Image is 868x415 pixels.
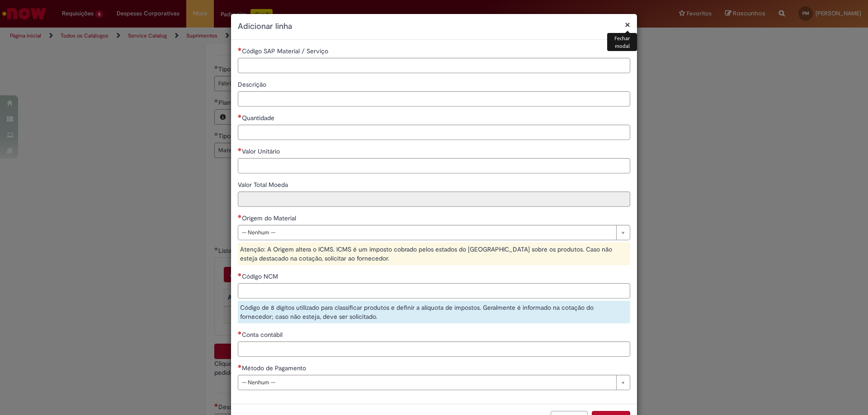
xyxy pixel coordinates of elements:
span: Necessários [238,273,242,276]
span: Necessários [238,114,242,118]
input: Valor Unitário [238,158,630,173]
span: Necessários [238,148,242,151]
span: Código SAP Material / Serviço [242,47,330,55]
input: Código SAP Material / Serviço [238,58,630,73]
span: Valor Unitário [242,147,282,155]
input: Quantidade [238,125,630,140]
button: Fechar modal [625,20,630,29]
span: Necessários [238,364,242,368]
div: Fechar modal [607,33,637,51]
div: Código de 8 dígitos utilizado para classificar produtos e definir a alíquota de impostos. Geralme... [238,301,630,323]
span: Necessários [238,331,242,335]
span: Somente leitura - Valor Total Moeda [238,181,290,189]
span: Método de Pagamento [242,364,308,372]
input: Descrição [238,91,630,107]
span: Descrição [238,80,268,89]
span: Quantidade [242,114,276,122]
div: Atenção: A Origem altera o ICMS. ICMS é um imposto cobrado pelos estados do [GEOGRAPHIC_DATA] sob... [238,242,630,265]
span: -- Nenhum -- [242,375,612,390]
span: Conta contábil [242,331,284,339]
input: Conta contábil [238,341,630,357]
input: Valor Total Moeda [238,191,630,207]
h2: Adicionar linha [238,21,630,33]
span: Necessários [238,214,242,218]
span: Código NCM [242,272,280,280]
span: Necessários [238,47,242,51]
span: Origem do Material [242,214,298,222]
span: -- Nenhum -- [242,225,612,240]
input: Código NCM [238,283,630,298]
